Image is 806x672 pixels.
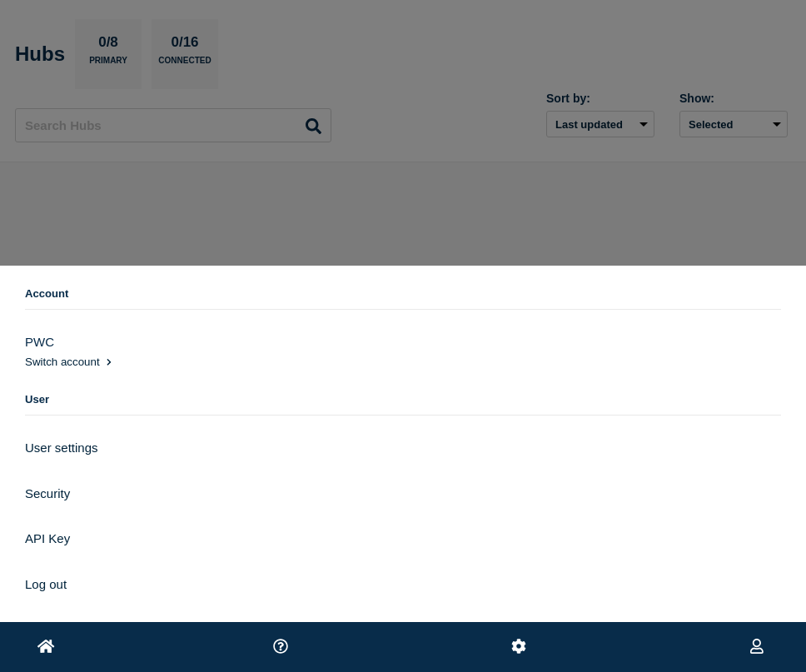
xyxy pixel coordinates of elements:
[25,335,781,349] p: PWC
[25,441,781,455] a: User settings
[25,393,781,416] h2: User
[25,531,781,545] a: API Key
[25,287,781,310] h2: Account
[25,577,781,591] a: Log out
[25,356,100,368] span: Switch account
[25,486,781,500] a: Security
[25,356,112,368] button: Switch account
